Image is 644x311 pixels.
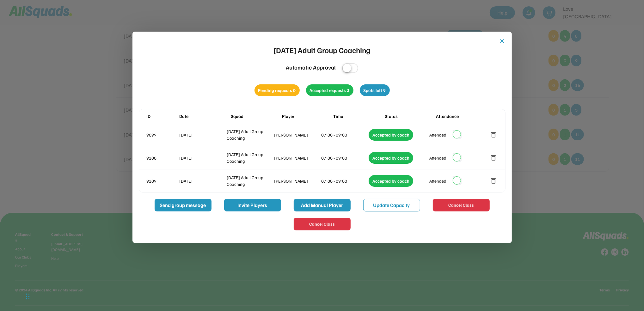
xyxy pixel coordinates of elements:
div: [DATE] Adult Group Coaching [227,151,273,164]
div: Accepted by coach [369,129,413,141]
div: 07:00 - 09:00 [322,131,368,138]
div: [DATE] [180,178,226,184]
div: [DATE] Adult Group Coaching [227,174,273,187]
button: Send group message [155,199,212,211]
div: Time [333,113,383,119]
div: Squad [231,113,281,119]
div: Accepted by coach [369,175,413,187]
div: Attended [429,178,446,184]
div: [PERSON_NAME] [274,131,320,138]
div: 9109 [147,178,178,184]
div: [PERSON_NAME] [274,155,320,161]
button: delete [490,177,498,185]
div: Automatic Approval [286,63,336,72]
div: [DATE] [180,131,226,138]
div: 07:00 - 09:00 [322,178,368,184]
div: [PERSON_NAME] [274,178,320,184]
button: delete [490,154,498,162]
button: Cancel Class [294,218,351,230]
div: 9099 [147,131,178,138]
div: 9100 [147,155,178,161]
button: delete [490,131,498,138]
div: [DATE] Adult Group Coaching [227,128,273,141]
div: Status [385,113,435,119]
div: Accepted by coach [369,152,413,164]
div: Pending requests 0 [255,84,300,96]
button: Update Capacity [363,199,420,211]
div: Player [282,113,332,119]
button: Invite Players [224,199,281,211]
div: ID [147,113,178,119]
div: Attended [429,131,446,138]
div: Date [180,113,230,119]
button: Add Manual Player [294,199,351,211]
button: Cancel Class [433,199,490,211]
div: [DATE] [180,155,226,161]
div: Accepted requests 3 [306,84,353,96]
button: close [499,38,506,44]
div: Attended [429,155,446,161]
div: Spots left 9 [360,84,390,96]
div: [DATE] Adult Group Coaching [274,44,371,56]
div: 07:00 - 09:00 [322,155,368,161]
div: Attendance [436,113,486,119]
